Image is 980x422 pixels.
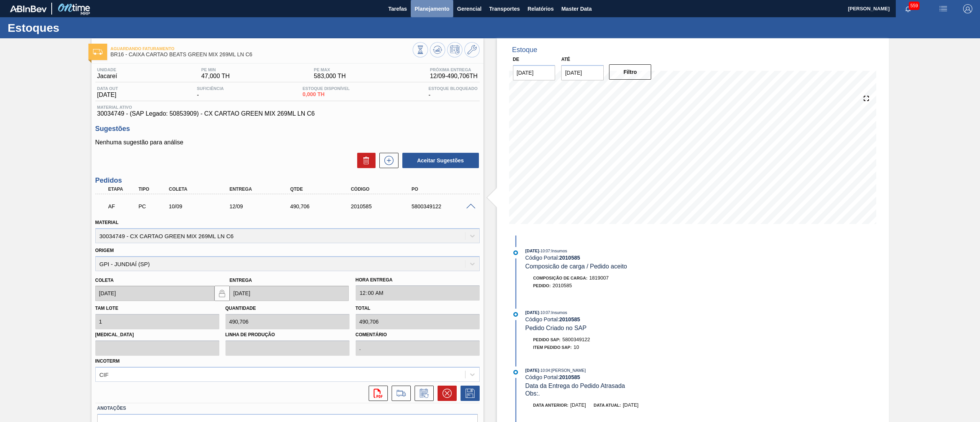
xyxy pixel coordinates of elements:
span: Data da Entrega do Pedido Atrasada [525,383,625,389]
p: AF [108,203,137,209]
label: Linha de Produção [225,329,350,340]
span: [DATE] [623,402,639,408]
span: BR16 - CAIXA CARTAO BEATS GREEN MIX 269ML LN C6 [111,52,413,57]
label: Quantidade [225,306,256,311]
span: : Insumos [550,310,567,315]
div: Cancelar pedido [434,386,457,401]
span: 2010585 [552,283,572,288]
label: Hora Entrega [356,275,480,286]
button: Notificações [896,3,920,14]
span: - 10:07 [539,249,550,253]
div: Salvar Pedido [457,386,480,401]
label: Coleta [95,278,114,283]
span: Estoque Bloqueado [428,86,477,91]
span: Estoque Disponível [302,86,350,91]
label: Total [356,306,371,311]
img: atual [513,370,518,375]
div: 2010585 [349,203,418,209]
span: Tarefas [388,4,407,13]
span: Material ativo [97,105,478,110]
span: [DATE] [525,310,539,315]
label: Comentário [356,329,480,340]
h1: Estoques [8,23,144,32]
div: Abrir arquivo PDF [365,386,388,401]
span: [DATE] [525,249,539,253]
span: [DATE] [97,92,118,98]
span: Unidade [97,67,117,72]
div: 5800349122 [410,203,479,209]
span: Obs: . [525,390,540,397]
span: Composicão de carga / Pedido aceito [525,263,627,270]
div: Tipo [137,186,170,192]
div: Código Portal: [525,374,707,380]
span: [DATE] [525,368,539,373]
div: Entrega [227,186,297,192]
h3: Sugestões [95,125,480,133]
div: - [426,86,479,98]
span: Próxima Entrega [430,67,478,72]
span: 0,000 TH [302,92,350,97]
div: CIF [100,371,109,378]
label: Anotações [97,403,478,414]
strong: 2010585 [559,255,580,261]
div: Pedido de Compra [137,203,170,209]
span: 559 [909,2,920,10]
span: Jacareí [97,73,117,80]
div: Código [349,186,418,192]
div: Excluir Sugestões [353,153,376,168]
div: Aceitar Sugestões [399,152,480,169]
div: PO [410,186,479,192]
label: Até [561,57,570,62]
input: dd/mm/yyyy [513,65,555,80]
span: Transportes [489,4,520,13]
button: Atualizar Gráfico [430,42,445,57]
img: atual [513,312,518,317]
span: [DATE] [570,402,586,408]
img: userActions [939,4,948,13]
button: locked [214,286,230,301]
h3: Pedidos [95,177,480,185]
span: Gerencial [457,4,482,13]
button: Filtro [609,64,652,80]
div: Código Portal: [525,255,707,261]
div: Informar alteração no pedido [411,386,434,401]
input: dd/mm/yyyy [230,286,349,301]
div: 490,706 [288,203,358,209]
label: Incoterm [95,358,120,364]
span: 47,000 TH [201,73,230,80]
span: 12/09 - 490,706 TH [430,73,478,80]
span: Aguardando Faturamento [111,46,413,51]
button: Visão Geral dos Estoques [413,42,428,57]
div: Aguardando Faturamento [106,198,139,215]
label: [MEDICAL_DATA] [95,329,219,340]
span: : Insumos [550,249,567,253]
span: PE MAX [314,67,346,72]
div: Nova sugestão [376,153,399,168]
span: Data atual: [594,403,621,407]
img: TNhmsLtSVTkK8tSr43FrP2fwEKptu5GPRR3wAAAABJRU5ErkJggg== [10,5,47,12]
span: - 10:04 [539,368,550,373]
span: 10 [573,344,579,350]
span: Data out [97,86,118,91]
button: Aceitar Sugestões [402,153,479,168]
div: Ir para Composição de Carga [388,386,411,401]
span: Data anterior: [533,403,568,407]
div: Etapa [106,186,139,192]
input: dd/mm/yyyy [95,286,214,301]
span: 5800349122 [562,337,590,342]
div: Estoque [512,46,537,54]
div: - [195,86,225,98]
strong: 2010585 [559,374,580,380]
span: Suficiência [197,86,224,91]
label: De [513,57,519,62]
div: Código Portal: [525,316,707,322]
span: 1819007 [589,275,609,281]
img: atual [513,250,518,255]
strong: 2010585 [559,316,580,322]
input: dd/mm/yyyy [561,65,604,80]
span: 30034749 - (SAP Legado: 50853909) - CX CARTAO GREEN MIX 269ML LN C6 [97,110,478,117]
span: Pedido SAP: [533,337,561,342]
img: Ícone [93,49,103,55]
div: 10/09/2025 [167,203,236,209]
label: Origem [95,248,114,253]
